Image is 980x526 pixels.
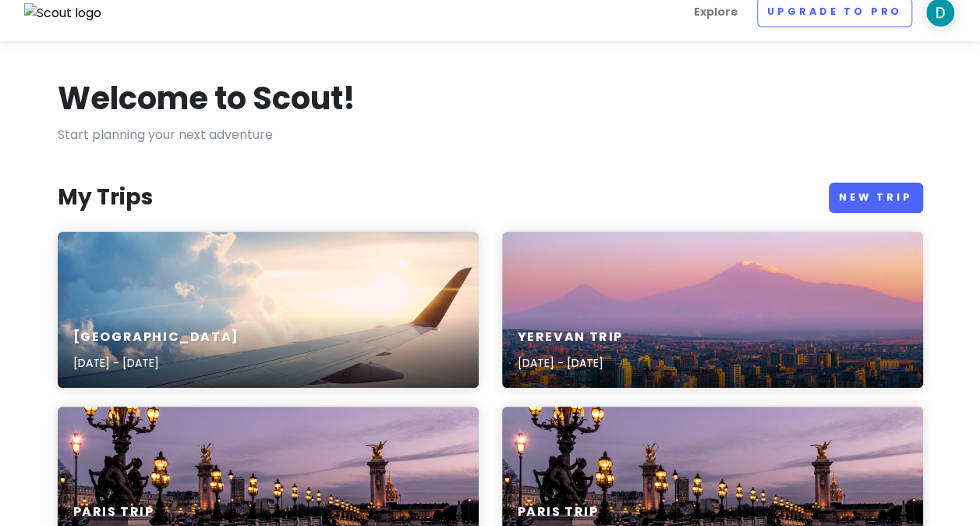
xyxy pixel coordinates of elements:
[73,329,239,346] h6: [GEOGRAPHIC_DATA]
[73,504,159,521] h6: Paris Trip
[58,183,153,211] h3: My Trips
[58,78,356,119] h1: Welcome to Scout!
[502,232,923,388] a: aerial view of city buildings during daytimeYerevan Trip[DATE] - [DATE]
[58,125,923,145] p: Start planning your next adventure
[518,354,623,371] p: [DATE] - [DATE]
[73,354,239,371] p: [DATE] - [DATE]
[518,329,623,346] h6: Yerevan Trip
[24,3,102,23] img: Scout logo
[829,183,923,213] a: New Trip
[518,504,603,521] h6: Paris Trip
[58,232,479,388] a: aerial photography of airliner[GEOGRAPHIC_DATA][DATE] - [DATE]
